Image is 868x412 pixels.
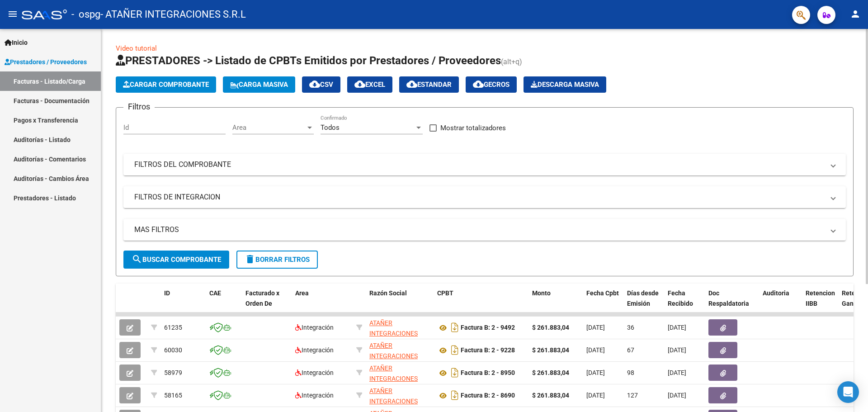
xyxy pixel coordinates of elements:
[123,81,209,89] span: Cargar Comprobante
[708,289,749,307] span: Doc Respaldatoria
[354,81,385,89] span: EXCEL
[242,284,292,323] datatable-header-cell: Facturado x Orden De
[209,289,221,297] span: CAE
[473,79,484,90] mat-icon: cloud_download
[134,192,824,202] mat-panel-title: FILTROS DE INTEGRACION
[347,76,392,93] button: EXCEL
[354,79,365,90] mat-icon: cloud_download
[295,289,309,297] span: Area
[132,256,221,264] span: Buscar Comprobante
[759,284,802,323] datatable-header-cell: Auditoria
[449,320,461,335] i: Descargar documento
[406,79,417,90] mat-icon: cloud_download
[7,9,18,19] mat-icon: menu
[705,284,759,323] datatable-header-cell: Doc Respaldatoria
[123,154,846,175] mat-expansion-panel-header: FILTROS DEL COMPROBANTE
[164,346,182,354] span: 60030
[664,284,705,323] datatable-header-cell: Fecha Recibido
[295,392,334,399] span: Integración
[223,76,295,93] button: Carga Masiva
[116,44,157,52] a: Video tutorial
[586,392,605,399] span: [DATE]
[164,324,182,331] span: 61235
[461,369,515,377] strong: Factura B: 2 - 8950
[5,57,87,67] span: Prestadores / Proveedores
[245,289,279,307] span: Facturado x Orden De
[292,284,353,323] datatable-header-cell: Area
[532,324,569,331] strong: $ 261.883,04
[71,5,100,24] span: - ospg
[309,81,333,89] span: CSV
[586,289,619,297] span: Fecha Cpbt
[668,369,686,376] span: [DATE]
[532,289,551,297] span: Monto
[366,284,434,323] datatable-header-cell: Razón Social
[627,369,634,376] span: 98
[623,284,664,323] datatable-header-cell: Días desde Emisión
[449,343,461,357] i: Descargar documento
[369,289,407,297] span: Razón Social
[668,346,686,354] span: [DATE]
[132,254,142,265] mat-icon: search
[232,123,306,132] span: Area
[524,76,606,93] button: Descarga Masiva
[406,81,452,89] span: Estandar
[437,289,453,297] span: CPBT
[295,346,334,354] span: Integración
[369,341,430,360] div: 30716229978
[134,160,824,170] mat-panel-title: FILTROS DEL COMPROBANTE
[668,324,686,331] span: [DATE]
[434,284,528,323] datatable-header-cell: CPBT
[583,284,623,323] datatable-header-cell: Fecha Cpbt
[461,324,515,331] strong: Factura B: 2 - 9492
[134,225,824,235] mat-panel-title: MAS FILTROS
[668,392,686,399] span: [DATE]
[295,324,334,331] span: Integración
[586,346,605,354] span: [DATE]
[230,81,288,89] span: Carga Masiva
[763,289,789,297] span: Auditoria
[668,289,693,307] span: Fecha Recibido
[837,381,859,403] div: Open Intercom Messenger
[449,388,461,403] i: Descargar documento
[206,284,242,323] datatable-header-cell: CAE
[531,81,599,89] span: Descarga Masiva
[100,5,246,24] span: - ATAÑER INTEGRACIONES S.R.L
[116,76,216,93] button: Cargar Comprobante
[369,365,418,393] span: ATAÑER INTEGRACIONES S.R.L
[245,256,310,264] span: Borrar Filtros
[461,347,515,354] strong: Factura B: 2 - 9228
[586,324,605,331] span: [DATE]
[473,81,509,89] span: Gecros
[449,365,461,380] i: Descargar documento
[164,369,182,376] span: 58979
[123,100,155,113] h3: Filtros
[399,76,459,93] button: Estandar
[501,57,522,66] span: (alt+q)
[321,123,340,132] span: Todos
[116,54,501,67] span: PRESTADORES -> Listado de CPBTs Emitidos por Prestadores / Proveedores
[123,219,846,241] mat-expansion-panel-header: MAS FILTROS
[164,289,170,297] span: ID
[532,369,569,376] strong: $ 261.883,04
[302,76,340,93] button: CSV
[160,284,206,323] datatable-header-cell: ID
[850,9,861,19] mat-icon: person
[524,76,606,93] app-download-masive: Descarga masiva de comprobantes (adjuntos)
[369,318,430,337] div: 30716229978
[369,342,418,370] span: ATAÑER INTEGRACIONES S.R.L
[123,186,846,208] mat-expansion-panel-header: FILTROS DE INTEGRACION
[627,392,638,399] span: 127
[627,346,634,354] span: 67
[440,123,506,133] span: Mostrar totalizadores
[164,392,182,399] span: 58165
[466,76,517,93] button: Gecros
[627,324,634,331] span: 36
[309,79,320,90] mat-icon: cloud_download
[369,386,430,405] div: 30716229978
[461,392,515,399] strong: Factura B: 2 - 8690
[369,319,418,347] span: ATAÑER INTEGRACIONES S.R.L
[123,251,229,269] button: Buscar Comprobante
[245,254,255,265] mat-icon: delete
[528,284,583,323] datatable-header-cell: Monto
